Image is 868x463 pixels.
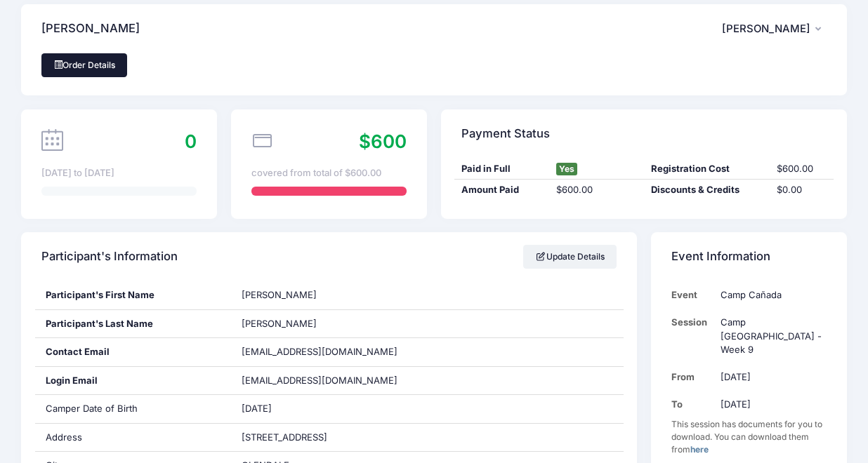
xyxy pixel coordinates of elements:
div: Paid in Full [454,162,549,176]
a: here [690,444,709,455]
div: $600.00 [770,162,834,176]
td: Session [671,309,714,363]
td: Event [671,281,714,309]
div: $600.00 [549,183,644,197]
span: [PERSON_NAME] [242,289,317,300]
div: Discounts & Credits [644,183,770,197]
div: This session has documents for you to download. You can download them from [671,418,827,456]
div: covered from total of $600.00 [251,166,407,180]
div: [DATE] to [DATE] [41,166,197,180]
td: [DATE] [714,363,827,391]
span: [EMAIL_ADDRESS][DOMAIN_NAME] [242,346,397,357]
a: Order Details [41,53,127,77]
span: $600 [359,130,407,152]
span: 0 [185,130,197,152]
h4: [PERSON_NAME] [41,9,140,49]
td: Camp [GEOGRAPHIC_DATA] - Week 9 [714,309,827,363]
td: To [671,391,714,418]
span: Yes [556,163,577,175]
div: Address [35,424,231,452]
td: [DATE] [714,391,827,418]
td: Camp Cañada [714,281,827,309]
h4: Payment Status [461,114,550,154]
div: Participant's First Name [35,281,231,309]
div: Camper Date of Birth [35,395,231,423]
div: $0.00 [770,183,834,197]
div: Amount Paid [454,183,549,197]
h4: Event Information [671,237,770,277]
span: [PERSON_NAME] [242,318,317,329]
button: [PERSON_NAME] [722,13,827,45]
h4: Participant's Information [41,237,178,277]
span: [EMAIL_ADDRESS][DOMAIN_NAME] [242,374,417,388]
span: [PERSON_NAME] [722,22,810,35]
span: [DATE] [242,403,272,414]
td: From [671,363,714,391]
div: Participant's Last Name [35,310,231,338]
div: Registration Cost [644,162,770,176]
div: Login Email [35,367,231,395]
div: Contact Email [35,338,231,366]
a: Update Details [523,245,617,269]
span: [STREET_ADDRESS] [242,431,327,443]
